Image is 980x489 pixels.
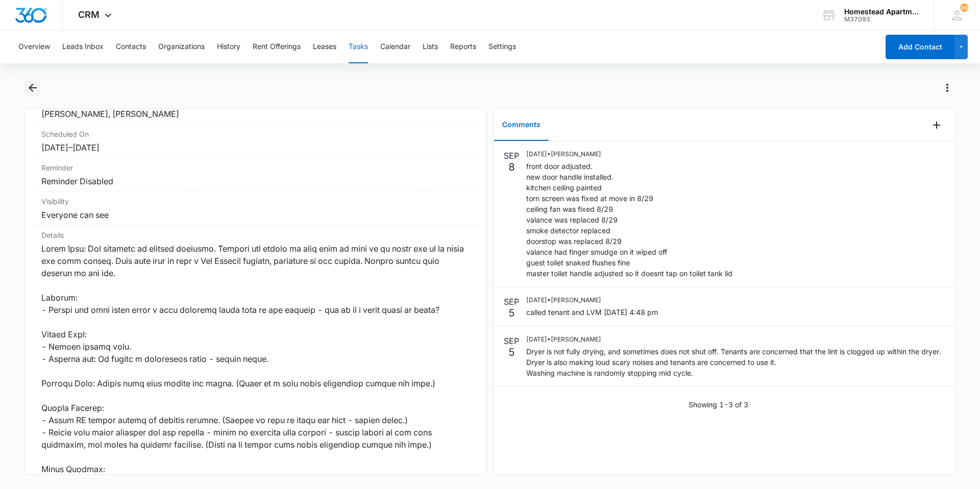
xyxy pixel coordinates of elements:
[41,175,470,187] dd: Reminder Disabled
[423,31,438,63] button: Lists
[313,31,336,63] button: Leases
[217,31,240,63] button: History
[158,31,205,63] button: Organizations
[689,399,748,410] p: Showing 1-3 of 3
[494,109,549,141] button: Comments
[41,108,470,120] dd: [PERSON_NAME], [PERSON_NAME]
[928,117,945,133] button: Add Comment
[504,296,519,308] p: SEP
[508,162,515,172] p: 8
[41,141,470,154] dd: [DATE] – [DATE]
[33,192,478,226] div: VisibilityEveryone can see
[380,31,410,63] button: Calendar
[504,335,519,347] p: SEP
[960,4,968,12] span: 38
[41,230,470,240] dt: Details
[939,80,955,96] button: Actions
[526,150,732,159] p: [DATE] • [PERSON_NAME]
[24,80,40,96] button: Back
[960,4,968,12] div: notifications count
[508,308,515,318] p: 5
[526,161,732,279] p: front door adjusted. new door handle installed. kitchen ceiling painted torn screen was fixed at ...
[33,125,478,158] div: Scheduled On[DATE]–[DATE]
[116,31,146,63] button: Contacts
[41,162,470,173] dt: Reminder
[508,347,515,357] p: 5
[62,31,104,63] button: Leads Inbox
[886,35,954,59] button: Add Contact
[78,9,100,20] span: CRM
[41,209,470,221] dd: Everyone can see
[526,335,945,344] p: [DATE] • [PERSON_NAME]
[41,129,470,139] dt: Scheduled On
[349,31,368,63] button: Tasks
[526,296,658,305] p: [DATE] • [PERSON_NAME]
[253,31,301,63] button: Rent Offerings
[450,31,476,63] button: Reports
[33,158,478,192] div: ReminderReminder Disabled
[844,8,919,16] div: account name
[488,31,516,63] button: Settings
[18,31,50,63] button: Overview
[844,16,919,23] div: account id
[526,346,945,378] p: Dryer is not fully drying, and sometimes does not shut off. Tenants are concerned that the lint i...
[526,307,658,317] p: called tenant and LVM [DATE] 4:48 pm
[41,196,470,207] dt: Visibility
[504,150,519,162] p: SEP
